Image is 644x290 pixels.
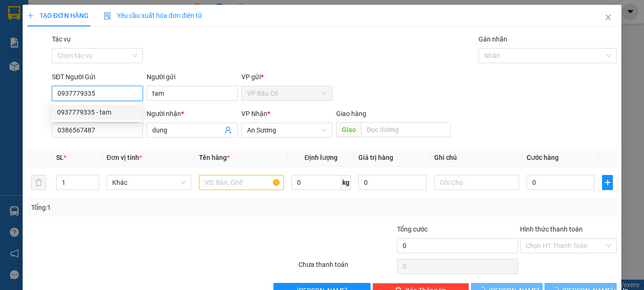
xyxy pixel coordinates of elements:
[602,175,613,190] button: plus
[107,154,142,161] span: Đơn vị tính
[595,5,621,31] button: Close
[199,175,284,190] input: VD: Bàn, Ghế
[297,259,396,276] div: Chưa thanh toán
[430,149,523,167] th: Ghi chú
[104,12,111,20] img: icon
[27,12,89,19] span: TẠO ĐƠN HÀNG
[520,225,583,233] label: Hình thức thanh toán
[241,72,332,82] div: VP gửi
[527,154,559,161] span: Cước hàng
[247,86,327,100] span: VP Bàu Cỏ
[341,175,351,190] span: kg
[147,72,238,82] div: Người gửi
[31,202,249,213] div: Tổng: 1
[241,110,267,117] span: VP Nhận
[224,126,232,134] span: user-add
[52,72,143,82] div: SĐT Người Gửi
[479,35,507,43] label: Gán nhãn
[361,122,451,137] input: Dọc đường
[147,108,238,119] div: Người nhận
[51,105,141,120] div: 0937779335 - tam
[31,175,46,190] button: delete
[27,12,34,19] span: plus
[434,175,519,190] input: Ghi Chú
[603,179,612,186] span: plus
[305,154,338,161] span: Định lượng
[358,175,426,190] input: 0
[52,35,71,43] label: Tác vụ
[56,154,64,161] span: SL
[397,225,428,233] span: Tổng cước
[247,123,327,137] span: An Sương
[112,175,186,190] span: Khác
[336,122,361,137] span: Giao
[604,14,612,21] span: close
[358,154,393,161] span: Giá trị hàng
[199,154,230,161] span: Tên hàng
[336,110,366,117] span: Giao hàng
[104,12,202,19] span: Yêu cầu xuất hóa đơn điện tử
[57,107,136,117] div: 0937779335 - tam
